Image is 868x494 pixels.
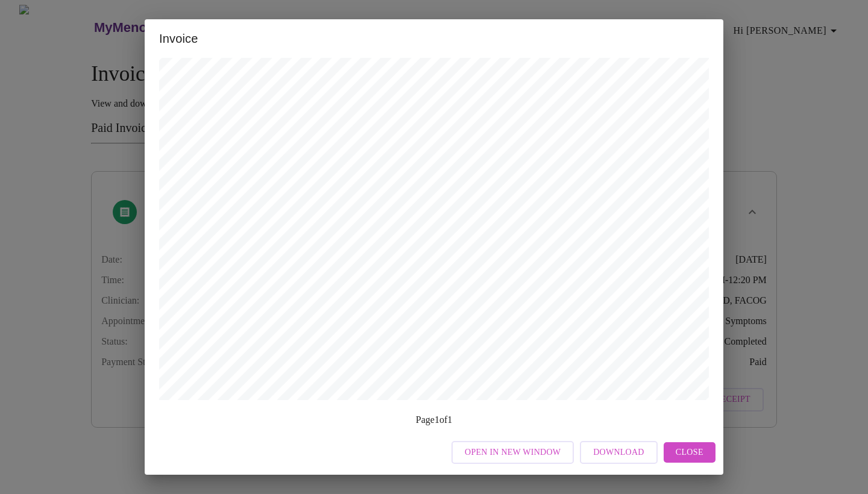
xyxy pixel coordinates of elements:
button: Download [580,441,657,464]
button: Open in New Window [451,441,574,464]
span: Download [593,445,644,460]
button: Close [664,442,715,463]
h2: Invoice [159,29,709,48]
span: Close [676,445,703,460]
div: Page 1 of 1 [416,414,452,425]
span: Open in New Window [465,445,561,460]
